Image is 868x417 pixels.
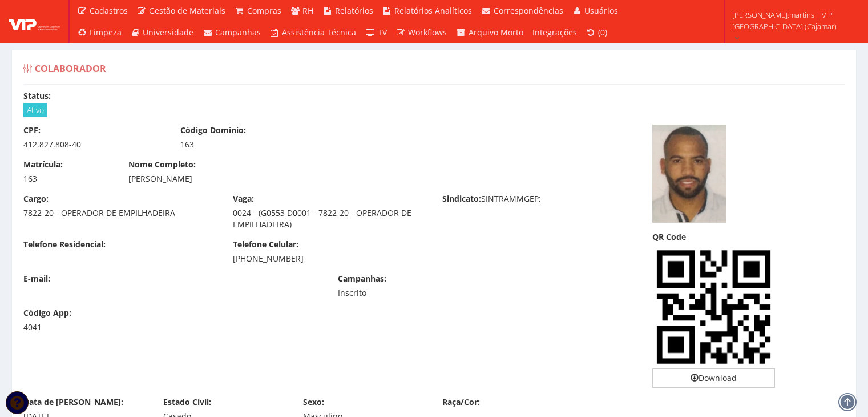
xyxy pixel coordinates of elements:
[532,27,577,38] span: Integrações
[408,27,447,38] span: Workflows
[434,193,643,207] div: SINTRAMMGEP;
[394,5,472,16] span: Relatórios Analíticos
[528,22,582,43] a: Integrações
[652,246,775,368] img: 0AAAAASUVORK5CYII=
[90,5,128,16] span: Cadastros
[469,27,523,38] span: Arquivo Morto
[128,159,196,170] label: Nome Completo:
[378,27,387,38] span: TV
[126,22,199,43] a: Universidade
[23,207,216,219] div: 7822-20 - OPERADOR DE EMPILHADEIRA
[163,396,211,408] label: Estado Civil:
[180,125,246,136] label: Código Domínio:
[23,322,111,333] div: 4041
[128,173,531,185] div: [PERSON_NAME]
[335,5,373,16] span: Relatórios
[732,9,853,32] span: [PERSON_NAME].martins | VIP [GEOGRAPHIC_DATA] (Cajamar)
[215,27,261,38] span: Campanhas
[23,90,51,102] label: Status:
[282,27,356,38] span: Assistência Técnica
[303,396,324,408] label: Sexo:
[442,396,480,408] label: Raça/Cor:
[302,5,313,16] span: RH
[598,27,607,38] span: (0)
[180,139,320,150] div: 163
[23,273,50,284] label: E-mail:
[149,5,225,16] span: Gestão de Materiais
[442,193,481,205] label: Sindicato:
[391,22,452,43] a: Workflows
[652,368,775,388] a: Download
[265,22,361,43] a: Assistência Técnica
[90,27,122,38] span: Limpeza
[451,22,528,43] a: Arquivo Morto
[23,307,71,319] label: Código App:
[23,159,63,170] label: Matrícula:
[23,125,41,136] label: CPF:
[361,22,391,43] a: TV
[233,253,425,264] div: [PHONE_NUMBER]
[9,13,60,30] img: logo
[23,103,47,117] span: Ativo
[143,27,193,38] span: Universidade
[338,287,478,299] div: Inscrito
[652,231,686,243] label: QR Code
[23,139,163,150] div: 412.827.808-40
[198,22,265,43] a: Campanhas
[338,273,386,284] label: Campanhas:
[23,239,106,250] label: Telefone Residencial:
[494,5,563,16] span: Correspondências
[584,5,618,16] span: Usuários
[582,22,612,43] a: (0)
[652,125,726,223] img: captura-de-tela-2025-05-12-090025-17470541736821ee5d2c981.png
[233,193,254,205] label: Vaga:
[23,193,49,205] label: Cargo:
[23,396,123,408] label: Data de [PERSON_NAME]:
[233,239,298,250] label: Telefone Celular:
[233,207,425,230] div: 0024 - (G0553 D0001 - 7822-20 - OPERADOR DE EMPILHADEIRA)
[247,5,281,16] span: Compras
[35,62,106,75] span: Colaborador
[72,22,126,43] a: Limpeza
[23,173,111,185] div: 163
